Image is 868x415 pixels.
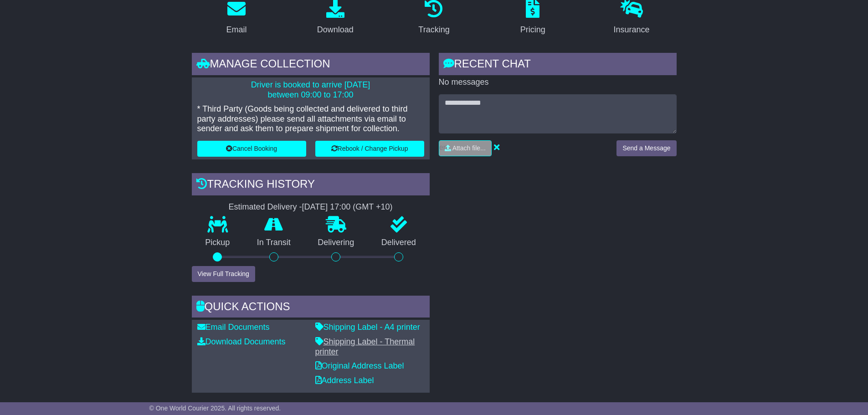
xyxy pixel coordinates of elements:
[192,173,430,198] div: Tracking history
[315,337,415,356] a: Shipping Label - Thermal printer
[192,238,244,248] p: Pickup
[520,24,545,36] div: Pricing
[197,337,286,346] a: Download Documents
[315,376,374,385] a: Address Label
[192,202,430,212] div: Estimated Delivery -
[315,141,424,157] button: Rebook / Change Pickup
[368,238,430,248] p: Delivered
[439,53,677,77] div: RECENT CHAT
[243,238,304,248] p: In Transit
[226,24,247,36] div: Email
[439,77,677,87] p: No messages
[197,323,270,332] a: Email Documents
[616,140,676,156] button: Send a Message
[192,266,255,282] button: View Full Tracking
[614,24,650,36] div: Insurance
[315,361,404,370] a: Original Address Label
[317,24,354,36] div: Download
[192,53,430,77] div: Manage collection
[315,323,420,332] a: Shipping Label - A4 printer
[304,238,368,248] p: Delivering
[192,296,430,320] div: Quick Actions
[197,80,424,100] p: Driver is booked to arrive [DATE] between 09:00 to 17:00
[149,405,281,412] span: © One World Courier 2025. All rights reserved.
[197,104,424,134] p: * Third Party (Goods being collected and delivered to third party addresses) please send all atta...
[302,202,393,212] div: [DATE] 17:00 (GMT +10)
[418,24,449,36] div: Tracking
[197,141,306,157] button: Cancel Booking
